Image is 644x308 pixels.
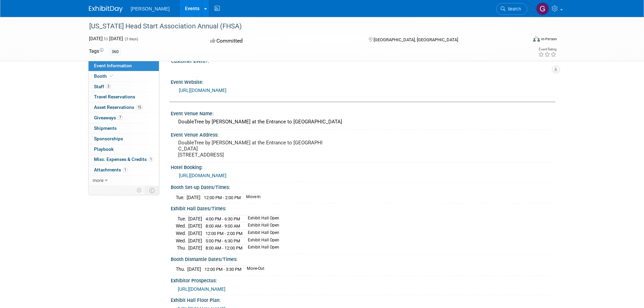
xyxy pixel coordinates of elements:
span: Event Information [94,63,132,68]
span: 12:00 PM - 2:00 PM [206,231,242,236]
td: [DATE] [188,237,202,244]
td: Toggle Event Tabs [145,186,159,195]
span: Attachments [94,167,128,172]
td: Wed. [176,237,188,244]
span: Travel Reservations [94,94,135,99]
td: Exhibit Hall Open [244,222,279,230]
div: Event Rating [538,48,556,51]
a: Travel Reservations [89,92,159,102]
span: 12:00 PM - 3:30 PM [205,267,241,272]
td: Thu. [176,266,187,273]
span: Sponsorships [94,136,123,141]
a: more [89,175,159,186]
a: Staff3 [89,82,159,92]
div: Exhibit Hall Dates/Times: [171,204,555,212]
pre: DoubleTree by [PERSON_NAME] at the Entrance to [GEOGRAPHIC_DATA] [STREET_ADDRESS] [178,140,324,158]
span: 15 [136,105,143,110]
i: Booth reservation complete [110,74,113,78]
span: [DATE] [DATE] [89,36,123,41]
span: [GEOGRAPHIC_DATA], [GEOGRAPHIC_DATA] [374,37,458,42]
td: [DATE] [188,230,202,237]
td: Exhibit Hall Open [244,215,279,222]
img: Format-Inperson.png [533,36,540,42]
span: 7 [118,115,123,120]
td: Move-In [242,194,261,201]
span: 12:00 PM - 2:00 PM [204,195,241,200]
div: Booth Set-up Dates/Times: [171,182,555,191]
span: 1 [148,157,153,162]
a: [URL][DOMAIN_NAME] [179,88,226,93]
span: 3 [106,84,111,89]
td: [DATE] [188,244,202,252]
a: Misc. Expenses & Credits1 [89,155,159,165]
td: [DATE] [188,215,202,222]
span: Playbook [94,146,114,152]
span: Search [505,6,521,11]
img: ExhibitDay [89,6,123,13]
span: 1 [123,167,128,172]
span: Shipments [94,125,117,131]
div: In-Person [541,37,557,42]
td: Personalize Event Tab Strip [134,186,145,195]
td: Tue. [176,194,187,201]
span: more [93,177,103,183]
a: Playbook [89,144,159,155]
div: 360 [110,48,121,55]
td: Tue. [176,215,188,222]
div: Booth Dismantle Dates/Times: [171,254,555,263]
a: Sponsorships [89,134,159,144]
div: Exhibitor Prospectus: [171,276,555,284]
td: Wed. [176,230,188,237]
span: 4:00 PM - 6:30 PM [206,216,240,221]
div: DoubleTree by [PERSON_NAME] at the Entrance to [GEOGRAPHIC_DATA] [176,117,550,127]
span: to [103,36,109,41]
span: 8:00 AM - 9:00 AM [206,223,240,229]
a: Attachments1 [89,165,159,175]
div: Hotel Booking: [171,162,555,171]
span: 8:00 AM - 12:00 PM [206,245,242,251]
span: Booth [94,73,115,79]
td: Move-Out [243,266,264,273]
td: Exhibit Hall Open [244,244,279,252]
a: Search [496,3,527,15]
span: Misc. Expenses & Credits [94,157,153,162]
td: Exhibit Hall Open [244,237,279,244]
a: [URL][DOMAIN_NAME] [179,173,226,178]
a: Shipments [89,123,159,134]
div: Committed [208,35,358,47]
span: 5:00 PM - 6:30 PM [206,238,240,243]
span: Staff [94,84,111,89]
div: Exhibit Hall Floor Plan: [171,295,555,304]
a: Booth [89,71,159,81]
div: Event Website: [171,77,555,86]
span: Giveaways [94,115,123,120]
td: Exhibit Hall Open [244,230,279,237]
td: [DATE] [187,194,200,201]
a: Event Information [89,61,159,71]
td: [DATE] [188,222,202,230]
a: Asset Reservations15 [89,102,159,113]
span: (3 days) [124,37,138,41]
a: Giveaways7 [89,113,159,123]
div: [US_STATE] Head Start Association Annual (FHSA) [87,20,517,32]
div: Event Format [487,35,557,45]
a: [URL][DOMAIN_NAME] [178,286,225,292]
div: Event Venue Address: [171,130,555,138]
span: [PERSON_NAME] [131,6,170,11]
span: Asset Reservations [94,104,143,110]
div: Event Venue Name: [171,109,555,117]
td: Tags [89,48,103,55]
img: Greg Friesen [536,2,549,15]
td: Wed. [176,222,188,230]
td: Thu. [176,244,188,252]
td: [DATE] [187,266,201,273]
